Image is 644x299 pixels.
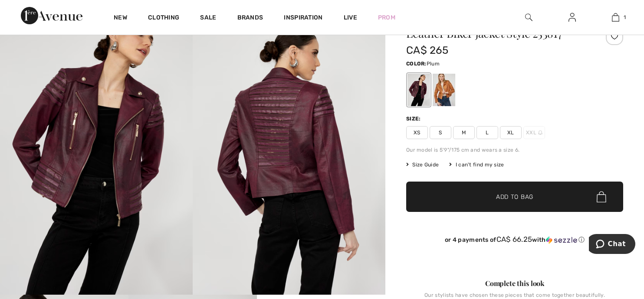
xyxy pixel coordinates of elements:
[496,192,533,201] span: Add to Bag
[427,61,440,67] span: Plum
[344,13,357,22] a: Live
[193,6,385,295] img: Leather Biker Jacket Style 253817. 2
[589,234,635,256] iframe: Opens a widget where you can chat to one of our agents
[148,14,179,23] a: Clothing
[200,14,216,23] a: Sale
[612,12,619,23] img: My Bag
[433,74,455,106] div: Burnt orange
[284,14,322,23] span: Inspiration
[406,161,439,169] span: Size Guide
[496,235,532,244] span: CA$ 66.25
[594,12,637,23] a: 1
[406,278,623,289] div: Complete this look
[476,126,498,139] span: L
[597,191,606,202] img: Bag.svg
[406,146,623,154] div: Our model is 5'9"/175 cm and wears a size 6.
[406,44,448,56] span: CA$ 265
[523,126,545,139] span: XXL
[538,130,542,135] img: ring-m.svg
[406,235,623,244] div: or 4 payments of with
[237,14,263,23] a: Brands
[500,126,522,139] span: XL
[430,126,451,139] span: S
[568,12,576,23] img: My Info
[406,182,623,212] button: Add to Bag
[406,28,587,39] h1: Leather Biker Jacket Style 253817
[624,13,626,21] span: 1
[406,61,427,67] span: Color:
[453,126,475,139] span: M
[406,115,423,123] div: Size:
[114,14,127,23] a: New
[525,12,532,23] img: search the website
[378,13,395,22] a: Prom
[449,161,504,169] div: I can't find my size
[562,12,583,23] a: Sign In
[546,236,577,244] img: Sezzle
[21,7,82,24] img: 1ère Avenue
[407,74,430,106] div: Plum
[406,126,428,139] span: XS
